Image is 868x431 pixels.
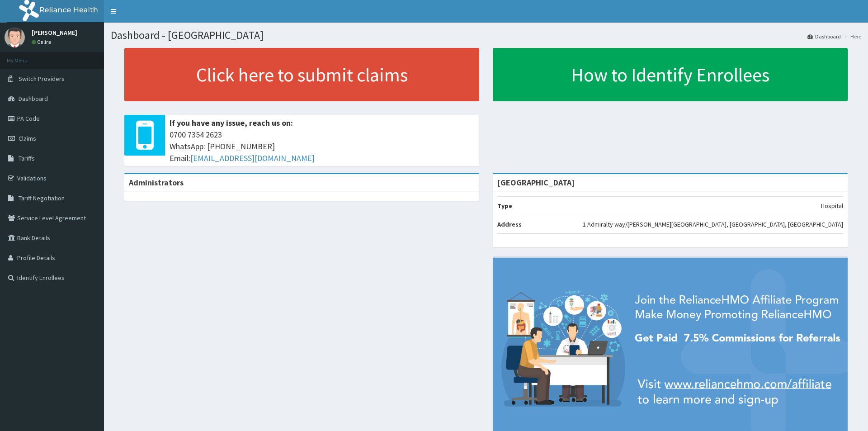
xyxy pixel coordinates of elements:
[19,95,48,103] span: Dashboard
[583,220,843,229] p: 1 Admiralty way/[PERSON_NAME][GEOGRAPHIC_DATA], [GEOGRAPHIC_DATA], [GEOGRAPHIC_DATA]
[170,129,475,164] span: 0700 7354 2623 WhatsApp: [PHONE_NUMBER] Email:
[5,27,25,47] img: User Image
[19,134,36,142] span: Claims
[19,154,35,162] span: Tariffs
[497,220,522,228] b: Address
[493,48,848,101] a: How to Identify Enrollees
[32,29,77,36] p: [PERSON_NAME]
[19,194,65,202] span: Tariff Negotiation
[807,33,841,40] a: Dashboard
[497,177,575,188] strong: [GEOGRAPHIC_DATA]
[190,153,315,163] a: [EMAIL_ADDRESS][DOMAIN_NAME]
[19,75,65,83] span: Switch Providers
[129,177,184,188] b: Administrators
[497,202,512,210] b: Type
[111,29,861,41] h1: Dashboard - [GEOGRAPHIC_DATA]
[821,201,843,210] p: Hospital
[124,48,479,101] a: Click here to submit claims
[32,39,53,45] a: Online
[170,118,293,128] b: If you have any issue, reach us on:
[842,33,861,40] li: Here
